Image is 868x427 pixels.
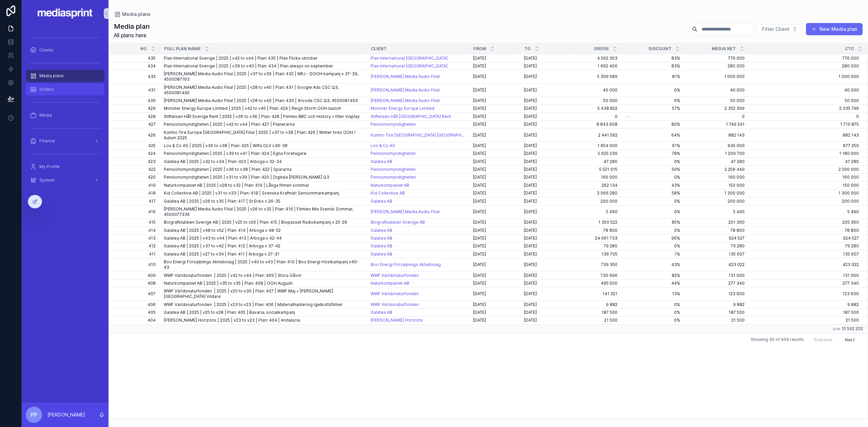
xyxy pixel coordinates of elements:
span: 57% [626,106,680,111]
span: [DATE] [473,183,486,188]
a: [DATE] [473,114,516,119]
span: 64% [626,133,680,138]
a: [DATE] [473,151,516,156]
span: 160 000 [575,175,617,180]
a: 428 [117,114,156,119]
span: [DATE] [524,106,537,111]
span: [DATE] [473,87,486,93]
a: [DATE] [473,122,516,127]
span: 5 438 822 [575,106,617,111]
span: 59% [626,167,680,172]
a: [DATE] [524,98,567,103]
a: [DATE] [473,106,516,111]
a: Galatea AB | 2025 | v32 to v34 | Plan: 423 | Arboga v 32-34 [164,159,362,164]
a: My Profile [26,161,104,173]
a: New Media plan [806,23,863,35]
a: [DATE] [524,159,567,164]
a: Plan International [GEOGRAPHIC_DATA] [371,63,465,69]
a: 425 [117,143,156,148]
span: 0% [626,87,680,93]
span: 429 [117,106,156,111]
a: Pensionsmyndigheten | 2025 | v39 to v41 | Plan: 424 | Egna Företagare [164,151,362,156]
a: [PERSON_NAME] Media Audio Filial [371,87,440,93]
a: 431 [117,87,156,93]
a: 160 000 [688,175,745,180]
a: Media plans [114,11,151,18]
span: 420 [117,175,156,180]
span: 8 843 608 [575,122,617,127]
a: Kumho Tire Europe [GEOGRAPHIC_DATA] Filial | 2025 | v37 to v38 | Plan: 426 | Winter tires OOH / A... [164,130,362,141]
span: Media plans [122,11,151,18]
a: [DATE] [473,143,516,148]
a: 50 000 [575,98,617,103]
span: [DATE] [473,143,486,148]
a: 80% [626,122,680,127]
a: [DATE] [524,56,567,61]
a: [DATE] [524,63,567,69]
a: 0 [575,114,617,119]
a: Kumho Tire [GEOGRAPHIC_DATA] [GEOGRAPHIC_DATA] Filial [371,133,465,138]
a: 0% [626,159,680,164]
a: 40 000 [575,87,617,93]
span: 2 256 440 [688,167,745,172]
a: [DATE] [473,87,516,93]
a: Pensionsmyndigheten [371,151,416,156]
span: Clients [39,47,53,53]
a: Monster Energy Europe Limited [371,106,465,111]
a: 776 000 [688,56,745,61]
a: Monster Energy Europe Limited | 2025 | v42 to v45 | Plan: 429 | Reign Storm OOH launch [164,106,362,111]
a: 427 [117,122,156,127]
a: [DATE] [524,122,567,127]
span: 419 [117,183,156,188]
a: [PERSON_NAME] Media Audio Filial [371,98,465,103]
a: Clients [26,44,104,56]
span: 882 143 [688,133,745,138]
span: Galatea AB [371,159,392,164]
span: 5 399 589 [575,74,617,79]
a: Galatea AB [371,159,465,164]
span: [DATE] [473,151,486,156]
a: [PERSON_NAME] Media Audio Filial | 2025 | v28 to v40 | Plan: 431 | Google Ads CSC Q3, 4500081495 [164,85,362,96]
span: 280 000 [749,63,859,69]
span: 426 [117,133,156,138]
a: Los & Co AS | 2025 | v36 to v38 | Plan: 425 | Wilfa OLV v36-38 [164,143,362,148]
a: 1 662 400 [575,63,617,69]
a: Plan International [GEOGRAPHIC_DATA] [371,56,465,61]
a: 1 654 000 [575,143,617,148]
span: 40 000 [749,87,859,93]
a: 83% [626,63,680,69]
a: 0 [688,114,745,119]
span: Pensionsmyndigheten [371,175,416,180]
span: [DATE] [473,98,486,103]
a: Pensionsmyndigheten [371,175,465,180]
span: [DATE] [524,151,537,156]
a: 882 143 [749,133,859,138]
span: [DATE] [524,87,537,93]
a: Pensionsmyndigheten [371,167,416,172]
a: 81% [626,74,680,79]
span: 5 625 239 [575,151,617,156]
span: Galatea AB | 2025 | v32 to v34 | Plan: 423 | Arboga v 32-34 [164,159,282,164]
span: 1 209 700 [688,151,745,156]
a: Pensionsmyndigheten [371,122,416,127]
a: 47 280 [575,159,617,164]
span: Pensionsmyndigheten | 2025 | v39 to v41 | Plan: 424 | Egna Företagare [164,151,307,156]
a: 40 000 [688,87,745,93]
a: Pensionsmyndigheten [371,122,465,127]
span: -- [626,114,630,119]
a: Stiftelsen Håll Sverige Rent | 2025 | v36 to v36 | Plan: 428 | Filmlev BBC och History + filler V... [164,114,362,119]
a: 434 [117,63,156,69]
a: 2 200 000 [749,167,859,172]
a: 50 000 [688,98,745,103]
